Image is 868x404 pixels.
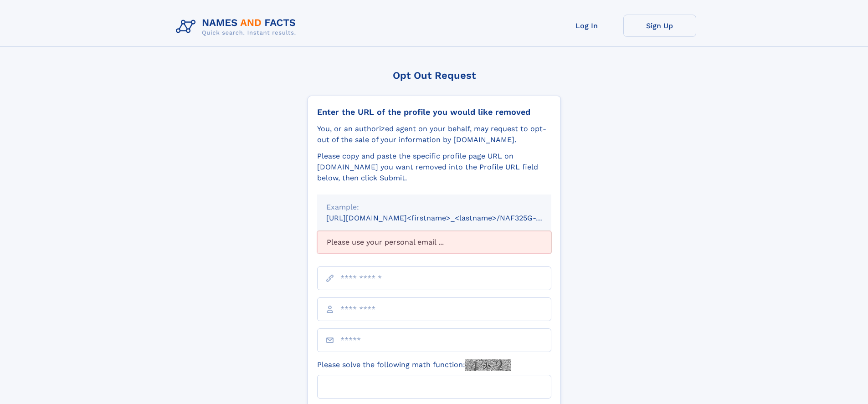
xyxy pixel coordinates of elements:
div: Opt Out Request [308,70,561,81]
div: Please copy and paste the specific profile page URL on [DOMAIN_NAME] you want removed into the Pr... [317,151,551,184]
img: Logo Names and Facts [172,15,303,39]
div: Please use your personal email ... [317,231,551,254]
small: [URL][DOMAIN_NAME]<firstname>_<lastname>/NAF325G-xxxxxxxx [326,214,569,222]
div: Example: [326,202,542,213]
a: Log In [550,15,623,37]
div: You, or an authorized agent on your behalf, may request to opt-out of the sale of your informatio... [317,123,551,145]
a: Sign Up [623,15,696,37]
label: Please solve the following math function: [317,359,511,371]
div: Enter the URL of the profile you would like removed [317,107,551,117]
